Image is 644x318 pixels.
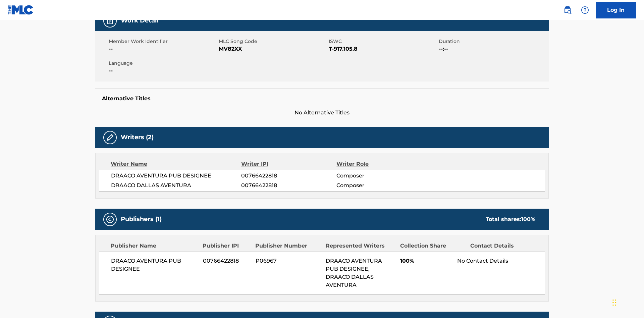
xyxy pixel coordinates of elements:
[439,45,547,53] span: --:--
[255,242,320,250] div: Publisher Number
[111,242,198,250] div: Publisher Name
[121,17,158,24] h5: Work Detail
[336,160,423,168] div: Writer Role
[610,286,644,318] iframe: Chat Widget
[612,293,616,313] div: Drag
[329,45,437,53] span: T-917.105.8
[121,134,154,141] h5: Writers (2)
[521,216,535,222] span: 100 %
[106,134,114,142] img: Writers
[561,3,574,17] a: Public Search
[109,45,217,53] span: --
[486,215,535,223] div: Total shares:
[111,160,241,168] div: Writer Name
[329,38,437,45] span: ISWC
[256,257,321,265] span: P06967
[241,172,336,180] span: 00766422818
[203,242,250,250] div: Publisher IPI
[111,257,198,273] span: DRAACO AVENTURA PUB DESIGNEE
[596,2,636,18] a: Log In
[121,215,162,223] h5: Publishers (1)
[470,242,535,250] div: Contact Details
[400,242,465,250] div: Collection Share
[578,3,592,17] div: Help
[336,181,423,190] span: Composer
[241,160,337,168] div: Writer IPI
[457,257,545,265] div: No Contact Details
[106,215,114,223] img: Publishers
[111,172,241,180] span: DRAACO AVENTURA PUB DESIGNEE
[109,67,217,75] span: --
[219,38,327,45] span: MLC Song Code
[581,6,589,14] img: help
[102,95,542,102] h5: Alternative Titles
[439,38,547,45] span: Duration
[111,181,241,190] span: DRAACO DALLAS AVENTURA
[326,242,395,250] div: Represented Writers
[563,6,572,14] img: search
[241,181,336,190] span: 00766422818
[219,45,327,53] span: MV82XX
[95,109,549,117] span: No Alternative Titles
[109,38,217,45] span: Member Work Identifier
[203,257,251,265] span: 00766422818
[109,60,217,67] span: Language
[400,257,452,265] span: 100%
[326,258,382,288] span: DRAACO AVENTURA PUB DESIGNEE, DRAACO DALLAS AVENTURA
[106,17,114,25] img: Work Detail
[8,5,34,15] img: MLC Logo
[336,172,423,180] span: Composer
